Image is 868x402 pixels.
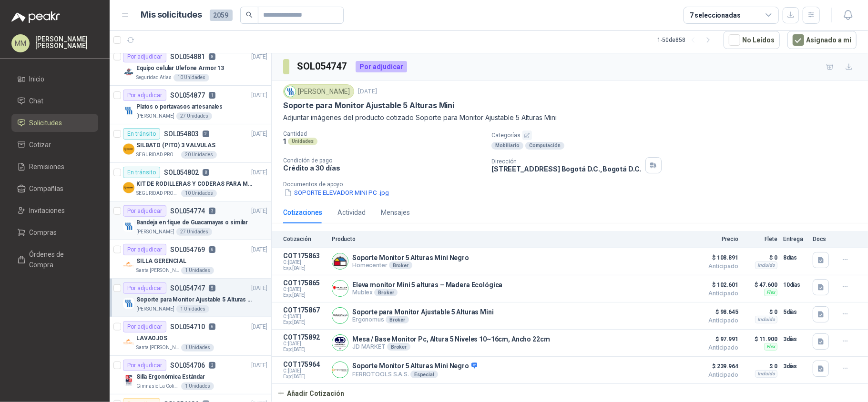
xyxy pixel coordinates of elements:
img: Logo peakr [11,11,60,23]
p: SOL054710 [170,323,205,330]
a: En tránsitoSOL0548032[DATE] Company LogoSILBATO (PITO) 3 VALVULASSEGURIDAD PROVISER LTDA20 Unidades [110,124,271,163]
div: Broker [387,343,410,351]
span: C: [DATE] [283,341,326,347]
p: [DATE] [251,322,267,332]
a: Inicio [11,70,98,88]
p: SEGURIDAD PROVISER LTDA [136,190,179,197]
p: [DATE] [251,52,267,61]
span: Cotizar [30,140,51,150]
a: Por adjudicarSOL0547106[DATE] Company LogoLAVAOJOSSanta [PERSON_NAME]1 Unidades [110,317,271,356]
span: Exp: [DATE] [283,347,326,352]
a: En tránsitoSOL0548028[DATE] Company LogoKIT DE RODILLERAS Y CODERAS PARA MOTORIZADOSEGURIDAD PROV... [110,163,271,201]
p: Categorías [491,131,864,140]
div: 1 Unidades [176,305,209,313]
a: Por adjudicarSOL0547696[DATE] Company LogoSILLA GERENCIALSanta [PERSON_NAME]1 Unidades [110,240,271,279]
p: 10 días [783,279,807,291]
p: Soporte Monitor 5 Alturas Mini Negro [352,254,469,261]
p: $ 47.600 [744,279,777,291]
h3: SOL054747 [297,59,348,74]
p: Docs [813,236,832,242]
div: Broker [389,261,412,269]
h1: Mis solicitudes [141,8,202,22]
span: Anticipado [691,318,738,323]
p: [STREET_ADDRESS] Bogotá D.C. , Bogotá D.C. [491,165,641,173]
div: 10 Unidades [181,190,217,197]
div: Por adjudicar [123,282,166,294]
p: 6 [209,246,215,253]
p: Adjuntar imágenes del producto cotizado Soporte para Monitor Ajustable 5 Alturas Mini [283,112,857,123]
p: KIT DE RODILLERAS Y CODERAS PARA MOTORIZADO [136,180,255,189]
span: Anticipado [691,345,738,351]
a: Invitaciones [11,201,98,220]
img: Company Logo [332,281,348,296]
span: C: [DATE] [283,287,326,292]
a: Remisiones [11,158,98,176]
span: C: [DATE] [283,314,326,320]
div: Por adjudicar [123,90,166,101]
p: 3 días [783,333,807,345]
div: [PERSON_NAME] [283,84,354,99]
p: SOL054747 [170,285,205,291]
p: [PERSON_NAME] [PERSON_NAME] [35,36,98,49]
p: [DATE] [251,361,267,370]
p: Silla Ergonómica Estándar [136,372,205,382]
img: Company Logo [123,182,134,193]
img: Company Logo [285,86,296,97]
span: Chat [30,96,44,106]
p: Platos o portavasos artesanales [136,102,223,111]
p: [DATE] [251,91,267,100]
a: Por adjudicarSOL0548818[DATE] Company LogoEquipo celular Ulefone Armor 13Seguridad Atlas10 Unidades [110,47,271,86]
p: COT175867 [283,306,326,314]
div: Incluido [755,261,777,269]
span: Exp: [DATE] [283,265,326,271]
p: Soporte Monitor 5 Alturas Mini Negro [352,362,477,371]
div: Por adjudicar [123,321,166,332]
p: SOL054877 [170,92,205,99]
div: 27 Unidades [176,112,212,120]
p: 1 [283,137,286,145]
img: Company Logo [332,335,348,351]
div: 20 Unidades [181,151,217,159]
button: No Leídos [724,31,780,49]
span: Órdenes de Compra [30,249,89,270]
a: Por adjudicarSOL0547063[DATE] Company LogoSilla Ergonómica EstándarGimnasio La Colina1 Unidades [110,356,271,394]
p: JD MARKET [352,343,550,351]
p: 3 [209,362,215,369]
p: Santa [PERSON_NAME] [136,344,179,352]
div: Incluido [755,370,777,378]
p: $ 0 [744,361,777,372]
img: Company Logo [332,253,348,269]
p: SOL054769 [170,246,205,253]
p: COT175964 [283,361,326,368]
p: 8 días [783,252,807,263]
a: Compañías [11,180,98,198]
span: $ 108.891 [691,252,738,263]
div: 1 - 50 de 858 [657,32,716,48]
p: $ 11.900 [744,333,777,345]
span: 2059 [210,10,233,21]
div: En tránsito [123,128,160,140]
img: Company Logo [123,221,134,232]
p: Mesa / Base Monitor Pc, Altura 5 Niveles 10~16cm, Ancho 22cm [352,335,550,343]
img: Company Logo [123,66,134,78]
p: 8 [203,169,209,176]
span: $ 97.991 [691,333,738,345]
p: [DATE] [251,130,267,139]
p: Soporte para Monitor Ajustable 5 Alturas Mini [136,295,255,304]
a: Cotizar [11,136,98,154]
span: Compras [30,227,57,238]
span: Anticipado [691,291,738,296]
p: 5 días [783,306,807,318]
p: [PERSON_NAME] [136,112,174,120]
div: Flex [764,343,777,351]
span: C: [DATE] [283,260,326,265]
p: $ 0 [744,252,777,263]
p: [PERSON_NAME] [136,305,174,313]
span: Solicitudes [30,118,62,128]
div: Broker [374,289,398,296]
p: COT175865 [283,279,326,287]
p: 2 [203,131,209,137]
p: Equipo celular Ulefone Armor 13 [136,64,224,73]
p: Dirección [491,158,641,165]
div: Mobiliario [491,142,523,150]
